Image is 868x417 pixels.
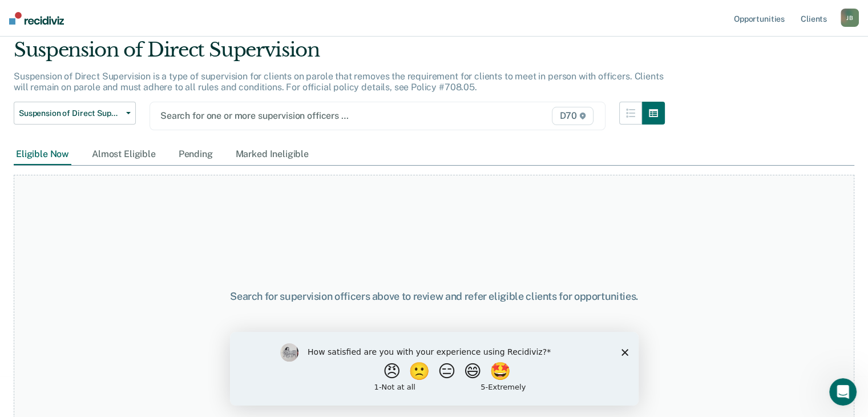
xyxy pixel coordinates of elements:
div: Suspension of Direct Supervision [14,38,665,71]
button: Suspension of Direct Supervision [14,102,136,125]
iframe: Survey by Kim from Recidiviz [230,332,639,406]
iframe: Intercom live chat [829,378,857,406]
p: Suspension of Direct Supervision is a type of supervision for clients on parole that removes the ... [14,71,663,93]
span: D70 [552,107,593,125]
div: Almost Eligible [90,144,158,165]
div: Pending [176,144,215,165]
div: J B [841,9,859,27]
div: Eligible Now [14,144,71,165]
button: JB [841,9,859,27]
span: Suspension of Direct Supervision [19,109,122,118]
div: Marked Ineligible [233,144,311,165]
div: Search for supervision officers above to review and refer eligible clients for opportunities. [224,290,644,303]
img: Recidiviz [9,12,64,25]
